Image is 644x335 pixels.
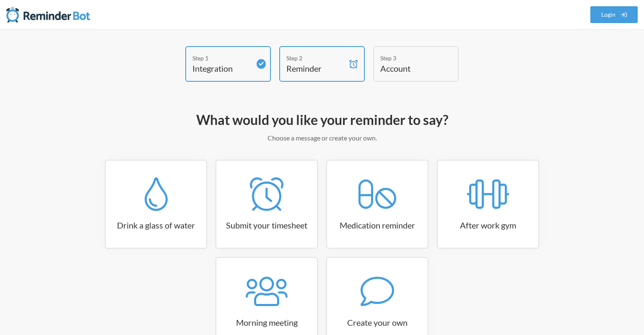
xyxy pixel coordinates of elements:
[380,62,439,74] h4: Account
[216,219,317,231] h3: Submit your timesheet
[216,317,317,328] h3: Morning meeting
[106,219,206,231] h3: Drink a glass of water
[327,317,428,328] h3: Create your own
[286,62,345,74] h4: Reminder
[380,54,439,62] div: Step 3
[590,6,638,23] a: Login
[327,219,428,231] h3: Medication reminder
[438,219,538,231] h3: After work gym
[286,54,345,62] div: Step 2
[6,6,90,23] img: Reminder Bot
[192,54,251,62] div: Step 1
[79,111,565,129] h2: What would you like your reminder to say?
[79,133,565,143] p: Choose a message or create your own.
[192,62,251,74] h4: Integration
